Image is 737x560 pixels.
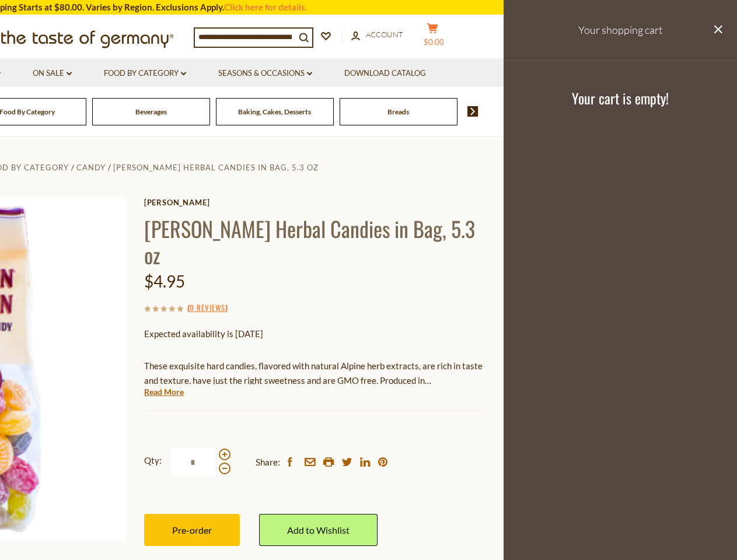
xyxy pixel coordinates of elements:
a: On Sale [33,67,72,80]
span: ( ) [187,302,228,313]
span: Share: [256,455,280,470]
a: Read More [144,386,184,398]
span: Account [366,30,403,39]
a: Add to Wishlist [259,514,378,546]
a: [PERSON_NAME] Herbal Candies in Bag, 5.3 oz [113,163,319,172]
h3: Your cart is empty! [518,89,722,107]
a: Download Catalog [344,67,426,80]
p: Expected availability is [DATE] [144,327,485,341]
a: 0 Reviews [190,302,225,314]
a: Seasons & Occasions [218,67,312,80]
span: Pre-order [172,524,212,535]
a: Click here for details. [224,2,307,12]
a: Account [351,29,403,41]
a: Breads [387,107,409,116]
a: [PERSON_NAME] [144,198,485,207]
a: Baking, Cakes, Desserts [238,107,311,116]
button: Pre-order [144,514,240,546]
strong: Qty: [144,453,162,468]
button: $0.00 [415,23,450,52]
a: Candy [76,163,106,172]
input: Qty: [169,446,217,478]
h1: [PERSON_NAME] Herbal Candies in Bag, 5.3 oz [144,215,485,268]
img: next arrow [467,106,478,117]
a: Food By Category [104,67,186,80]
a: Beverages [135,107,167,116]
p: These exquisite hard candies, flavored with natural Alpine herb extracts, are rich in taste and t... [144,359,485,388]
span: $4.95 [144,271,185,291]
span: $0.00 [424,37,444,47]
